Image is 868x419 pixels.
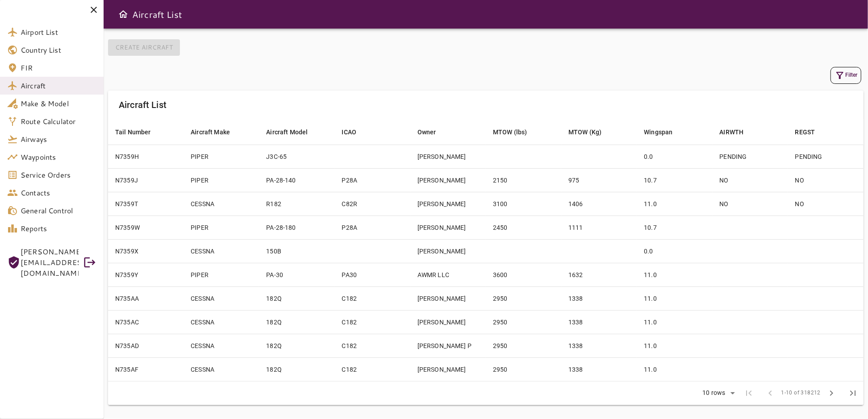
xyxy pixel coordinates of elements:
td: 0.0 [637,239,712,263]
td: PA30 [335,263,410,286]
td: 1338 [561,357,637,381]
span: Owner [417,127,448,137]
span: Waypoints [21,152,96,162]
td: 1111 [561,216,637,239]
td: 1338 [561,310,637,334]
span: Route Calculator [21,116,96,127]
div: ICAO [342,127,357,137]
span: Reports [21,223,96,234]
td: 182Q [259,286,334,310]
td: C182 [335,310,410,334]
div: 10 rows [697,386,738,400]
span: 1-10 of 318212 [781,389,821,398]
td: CESSNA [184,192,259,216]
td: PA-28-180 [259,216,334,239]
td: 2950 [486,310,561,334]
td: 11.0 [637,192,712,216]
td: [PERSON_NAME] [410,286,486,310]
div: 10 rows [700,389,727,397]
td: NO [788,168,864,192]
td: 975 [561,168,637,192]
td: C182 [335,286,410,310]
span: Airways [21,134,96,145]
td: [PERSON_NAME] [410,239,486,263]
td: CESSNA [184,239,259,263]
td: 11.0 [637,310,712,334]
button: Open drawer [114,5,132,23]
span: last_page [847,388,858,398]
td: [PERSON_NAME] [410,357,486,381]
span: Make & Model [21,98,96,109]
td: 182Q [259,357,334,381]
td: PIPER [184,216,259,239]
td: N7359T [108,192,184,216]
td: 1338 [561,334,637,357]
td: NO [713,168,788,192]
td: R182 [259,192,334,216]
td: N735AA [108,286,184,310]
span: Aircraft Model [266,127,319,137]
span: REGST [795,127,827,137]
td: P28A [335,216,410,239]
td: N735AD [108,334,184,357]
td: 11.0 [637,263,712,286]
div: AIRWTH [720,127,744,137]
td: 11.0 [637,357,712,381]
span: MTOW (lbs) [493,127,539,137]
td: 2950 [486,357,561,381]
span: First Page [738,382,759,404]
div: MTOW (lbs) [493,127,527,137]
td: PA-28-140 [259,168,334,192]
td: 2950 [486,286,561,310]
td: 1632 [561,263,637,286]
td: N735AC [108,310,184,334]
td: [PERSON_NAME] P [410,334,486,357]
td: C182 [335,357,410,381]
td: [PERSON_NAME] [410,310,486,334]
td: 11.0 [637,334,712,357]
td: CESSNA [184,310,259,334]
h6: Aircraft List [119,98,167,112]
span: Previous Page [759,382,781,404]
td: 1338 [561,286,637,310]
h6: Aircraft List [132,7,182,21]
td: N7359W [108,216,184,239]
td: NO [788,192,864,216]
td: 10.7 [637,216,712,239]
td: 2950 [486,334,561,357]
td: [PERSON_NAME] [410,145,486,168]
td: [PERSON_NAME] [410,192,486,216]
span: Aircraft Make [191,127,242,137]
button: Filter [830,67,861,84]
span: Last Page [842,382,864,404]
td: 2150 [486,168,561,192]
span: FIR [21,62,96,73]
td: 11.0 [637,286,712,310]
span: Tail Number [115,127,163,137]
td: 2450 [486,216,561,239]
div: Tail Number [115,127,151,137]
td: PA-30 [259,263,334,286]
td: PIPER [184,168,259,192]
span: General Control [21,205,96,216]
span: chevron_right [826,388,837,398]
td: J3C-65 [259,145,334,168]
td: [PERSON_NAME] [410,168,486,192]
td: CESSNA [184,334,259,357]
td: N7359J [108,168,184,192]
td: PIPER [184,145,259,168]
td: 150B [259,239,334,263]
td: PENDING [788,145,864,168]
span: Wingspan [644,127,684,137]
span: MTOW (Kg) [568,127,613,137]
td: C82R [335,192,410,216]
div: MTOW (Kg) [568,127,601,137]
td: 1406 [561,192,637,216]
div: REGST [795,127,815,137]
td: 182Q [259,334,334,357]
td: AWMR LLC [410,263,486,286]
div: Owner [417,127,436,137]
td: 0.0 [637,145,712,168]
td: N7359X [108,239,184,263]
td: P28A [335,168,410,192]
